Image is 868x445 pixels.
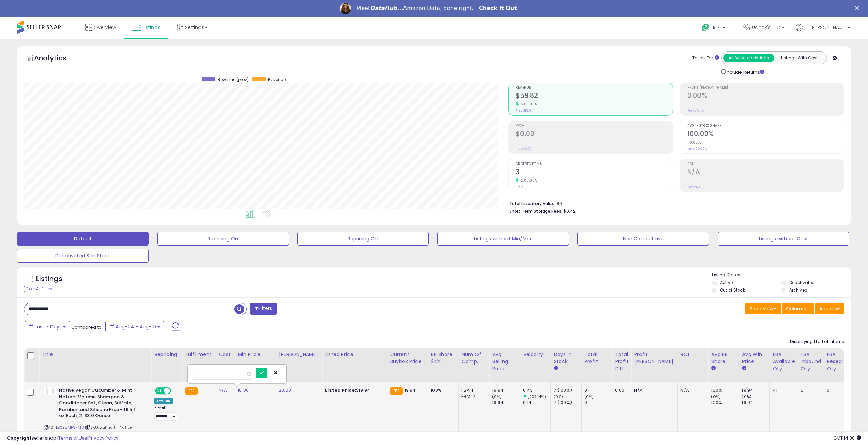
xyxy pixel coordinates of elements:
[687,124,844,128] span: Avg. Buybox Share
[509,199,839,207] li: $0
[696,18,732,39] a: Help
[516,168,672,177] h2: 3
[170,388,181,394] span: OFF
[745,303,781,314] button: Save View
[516,108,533,113] small: Prev: $19.94
[774,54,825,62] button: Listings With Cost
[634,351,675,365] div: Profit [PERSON_NAME]
[687,140,701,145] small: 0.00%
[584,394,594,399] small: (0%)
[801,387,819,394] div: 0
[297,232,429,246] button: Repricing Off
[711,351,736,365] div: Avg BB Share
[461,351,486,365] div: Num of Comp.
[431,351,456,365] div: BB Share 24h.
[554,394,563,399] small: (0%)
[773,387,792,394] div: 41
[42,351,148,358] div: Title
[711,387,739,394] div: 100%
[516,147,532,151] small: Prev: $0.00
[185,351,213,358] div: Fulfillment
[523,351,548,358] div: Velocity
[701,23,710,32] i: Get Help
[584,387,612,394] div: 0
[723,54,774,62] button: All Selected Listings
[516,130,672,139] h2: $0.00
[711,365,715,371] small: Avg BB Share.
[279,387,291,394] a: 23.00
[7,435,32,441] strong: Copyright
[711,394,721,399] small: (0%)
[268,77,286,83] span: Revenue
[238,387,249,394] a: 18.00
[718,232,849,246] button: Listings without Cost
[827,387,855,394] div: 0
[615,387,626,394] div: 0.00
[219,387,227,394] a: N/A
[519,102,538,107] small: 200.00%
[712,272,851,278] p: Listing States:
[44,425,135,435] span: | SKU: walmart - Native - Cucumber & Mint - Set
[523,400,550,406] div: 0.14
[492,387,520,394] div: 19.94
[801,351,821,372] div: FBA inbound Qty
[492,351,517,372] div: Avg Selling Price
[716,68,773,76] div: Include Returns
[833,435,861,441] span: 2025-08-18 14:00 GMT
[523,387,550,394] div: 0.43
[437,232,569,246] button: Listings without Min/Max
[116,323,156,330] span: Aug-04 - Aug-10
[390,351,425,365] div: Current Buybox Price
[80,17,121,38] a: Overview
[711,400,739,406] div: 100%
[390,387,402,395] small: FBA
[171,17,213,38] a: Settings
[154,398,173,404] div: Low. FBA
[17,249,149,263] button: Deactivated & In Stock
[789,287,808,293] label: Archived
[687,92,844,101] h2: 0.00%
[680,351,705,358] div: ROI
[127,17,165,38] a: Listings
[692,55,719,61] div: Totals For
[789,280,815,285] label: Deactivated
[219,351,232,358] div: Cost
[738,17,790,39] a: Uchak's LLC
[687,86,844,90] span: Profit [PERSON_NAME]
[554,365,558,371] small: Days In Stock.
[88,435,118,441] a: Privacy Policy
[58,425,84,430] a: B0B8MP3RM3
[782,303,814,314] button: Columns
[742,365,746,371] small: Avg Win Price.
[17,232,149,246] button: Default
[44,387,57,395] img: 21IEPWbZicL._SL40_.jpg
[773,351,795,372] div: FBA Available Qty
[461,387,484,394] div: FBA: 1
[827,351,857,372] div: FBA Researching Qty
[157,232,289,246] button: Repricing On
[404,387,416,394] span: 19.94
[431,387,453,394] div: 100%
[527,394,546,399] small: (207.14%)
[36,274,62,284] h5: Listings
[563,208,576,214] span: $0.42
[238,351,273,358] div: Min Price
[519,178,538,183] small: 200.00%
[577,232,709,246] button: Non Competitive
[325,351,384,358] div: Listed Price
[325,387,356,394] b: Listed Price:
[71,324,103,330] span: Compared to:
[742,400,769,406] div: 19.94
[94,24,116,31] span: Overview
[796,24,850,39] a: Hi [PERSON_NAME]
[711,25,721,31] span: Help
[59,387,142,421] b: Native Vegan Cucumber & Mint Natural Volume Shampoo & Conditioner Set, Clean, Sulfate, Paraben an...
[154,405,177,421] div: Preset:
[720,280,733,285] label: Active
[615,351,628,372] div: Total Profit Diff.
[790,339,844,345] div: Displaying 1 to 1 of 1 items
[687,185,701,189] small: Prev: N/A
[687,147,707,151] small: Prev: 100.00%
[325,387,382,394] div: $19.94
[516,86,672,90] span: Revenue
